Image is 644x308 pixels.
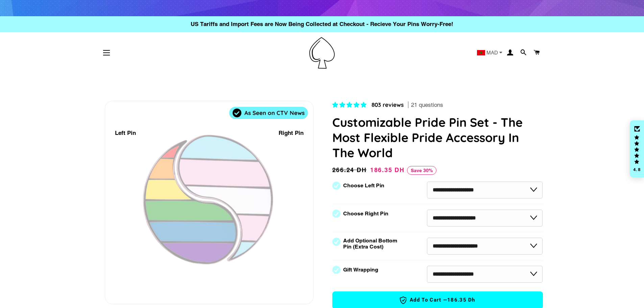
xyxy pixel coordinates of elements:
[370,166,405,173] span: 186.35 dh
[343,211,388,217] label: Choose Right Pin
[486,50,498,55] span: MAD
[343,267,378,273] label: Gift Wrapping
[343,296,532,305] span: Add to Cart —
[279,128,304,138] div: Right Pin
[372,101,404,108] span: 803 reviews
[105,101,313,304] div: 1 / 7
[630,120,644,178] div: Click to open Judge.me floating reviews tab
[407,166,436,175] span: Save 30%
[332,115,543,160] h1: Customizable Pride Pin Set - The Most Flexible Pride Accessory In The World
[633,167,641,172] div: 4.8
[411,101,443,109] span: 21 questions
[447,297,475,304] span: 186.35 dh
[332,101,368,108] span: 4.83 stars
[343,238,400,250] label: Add Optional Bottom Pin (Extra Cost)
[309,37,335,69] img: Pin-Ace
[332,165,368,175] span: 266.24 dh
[343,183,384,189] label: Choose Left Pin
